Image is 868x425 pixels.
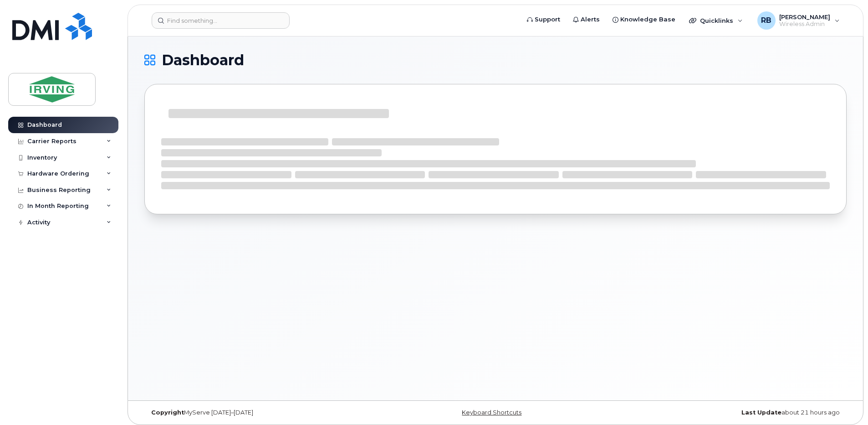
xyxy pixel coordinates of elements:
[741,409,781,416] strong: Last Update
[151,409,184,416] strong: Copyright
[162,53,244,67] span: Dashboard
[613,409,847,416] div: about 21 hours ago
[144,409,378,416] div: MyServe [DATE]–[DATE]
[462,409,521,416] a: Keyboard Shortcuts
